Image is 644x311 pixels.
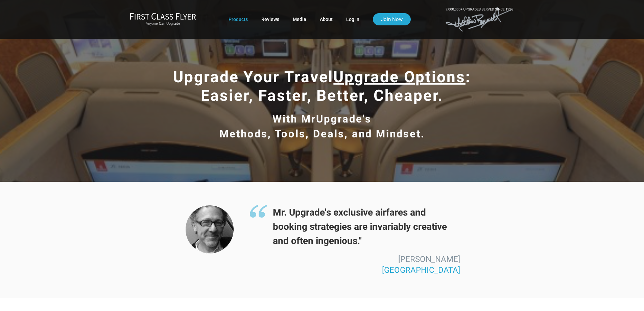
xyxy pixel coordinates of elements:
span: [GEOGRAPHIC_DATA] [382,265,460,275]
img: Thomas [186,205,234,253]
img: First Class Flyer [130,13,196,20]
span: Upgrade Your Travel : Easier, Faster, Better, Cheaper. [173,68,471,105]
a: Join Now [373,13,411,25]
a: About [320,13,333,25]
small: Anyone Can Upgrade [130,21,196,26]
span: With MrUpgrade's Methods, Tools, Deals, and Mindset. [219,113,425,140]
span: [PERSON_NAME] [398,254,460,264]
a: Products [229,13,248,25]
span: Upgrade Options [333,68,466,86]
a: Media [293,13,306,25]
a: First Class FlyerAnyone Can Upgrade [130,13,196,26]
span: Mr. Upgrade's exclusive airfares and booking strategies are invariably creative and often ingenio... [249,205,460,248]
a: Reviews [261,13,279,25]
a: Log In [346,13,359,25]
